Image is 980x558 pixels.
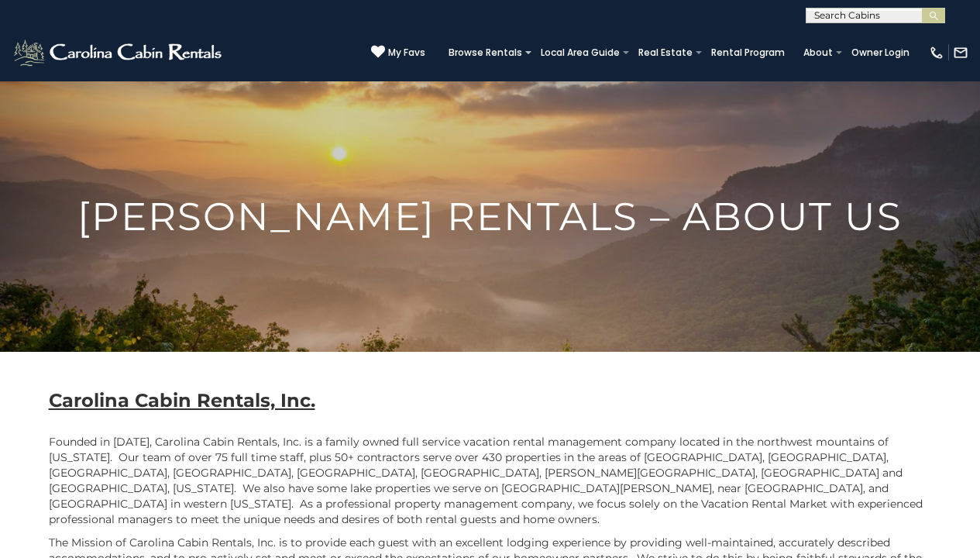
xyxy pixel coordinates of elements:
span: My Favs [388,46,425,60]
a: About [796,42,841,64]
img: phone-regular-white.png [929,45,944,60]
a: My Favs [371,45,425,60]
img: White-1-2.png [12,37,226,68]
img: mail-regular-white.png [953,45,968,60]
b: Carolina Cabin Rentals, Inc. [49,389,315,412]
p: Founded in [DATE], Carolina Cabin Rentals, Inc. is a family owned full service vacation rental ma... [49,434,932,527]
a: Browse Rentals [441,42,530,64]
a: Local Area Guide [533,42,628,64]
a: Owner Login [844,42,917,64]
a: Rental Program [703,42,793,64]
a: Real Estate [631,42,700,64]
